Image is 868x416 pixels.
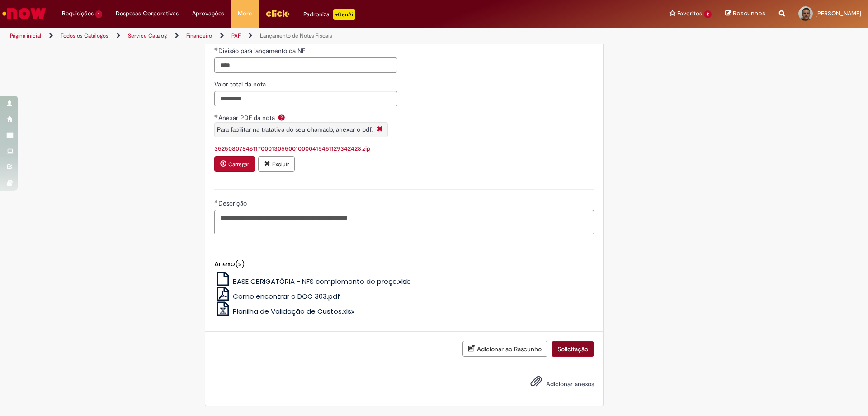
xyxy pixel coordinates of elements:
[95,10,102,18] span: 1
[733,9,765,18] span: Rascunhos
[214,80,268,88] span: Valor total da nota
[214,306,355,316] a: Planilha de Validação de Custos.xlsx
[214,156,255,172] button: Carregar anexo de Anexar PDF da nota Required
[1,5,47,23] img: ServiceNow
[528,373,544,394] button: Adicionar anexos
[192,9,224,18] span: Aprovações
[218,47,307,55] span: Divisão para lançamento da NF
[375,125,385,134] i: Fechar More information Por question_anexar_pdf_da_nota
[217,125,373,134] span: Para facilitar na tratativa do seu chamado, anexar o pdf.
[214,200,218,203] span: Obrigatório Preenchido
[214,292,340,301] a: Como encontrar o DOC 303.pdf
[303,9,355,20] div: Padroniza
[218,199,249,207] span: Descrição
[233,306,354,316] span: Planilha de Validação de Custos.xlsx
[214,91,397,106] input: Valor total da nota
[218,114,277,122] span: Anexar PDF da nota
[265,6,290,20] img: click_logo_yellow_360x200.png
[704,10,712,18] span: 2
[816,10,861,17] span: [PERSON_NAME]
[214,57,397,73] input: Divisão para lançamento da NF
[214,114,218,118] span: Obrigatório Preenchido
[186,32,212,39] a: Financeiro
[677,9,702,18] span: Favoritos
[260,32,332,39] a: Lançamento de Notas Fiscais
[214,210,594,234] textarea: Descrição
[62,9,94,18] span: Requisições
[233,277,411,286] span: BASE OBRIGATÓRIA - NFS complemento de preço.xlsb
[725,10,765,18] a: Rascunhos
[214,47,218,51] span: Obrigatório Preenchido
[462,341,547,357] button: Adicionar ao Rascunho
[10,32,41,39] a: Página inicial
[231,32,241,39] a: PAF
[552,341,594,357] button: Solicitação
[258,156,295,172] button: Excluir anexo 35250807846117000130550010000415451129342428.zip
[546,380,594,388] span: Adicionar anexos
[233,292,340,301] span: Como encontrar o DOC 303.pdf
[214,277,411,286] a: BASE OBRIGATÓRIA - NFS complemento de preço.xlsb
[7,28,572,44] ul: Trilhas de página
[214,144,370,153] a: Download de 35250807846117000130550010000415451129342428.zip
[116,9,179,18] span: Despesas Corporativas
[238,9,252,18] span: More
[214,260,594,268] h5: Anexo(s)
[333,9,355,20] p: +GenAi
[61,32,108,39] a: Todos os Catálogos
[128,32,167,39] a: Service Catalog
[276,114,287,121] span: Ajuda para Anexar PDF da nota
[228,161,249,168] small: Carregar
[272,161,289,168] small: Excluir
